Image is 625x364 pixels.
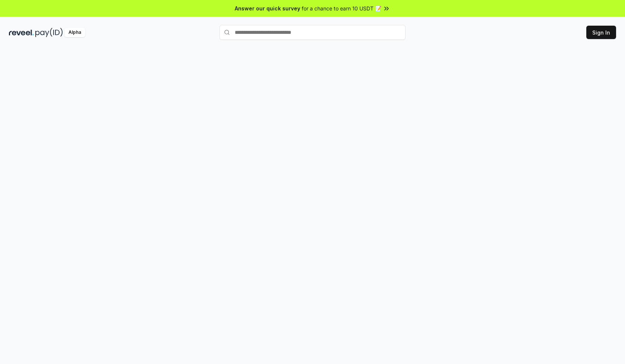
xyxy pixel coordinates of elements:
[302,4,381,12] span: for a chance to earn 10 USDT 📝
[235,4,300,12] span: Answer our quick survey
[64,28,85,37] div: Alpha
[9,28,34,37] img: reveel_dark
[35,28,63,37] img: pay_id
[586,26,616,39] button: Sign In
